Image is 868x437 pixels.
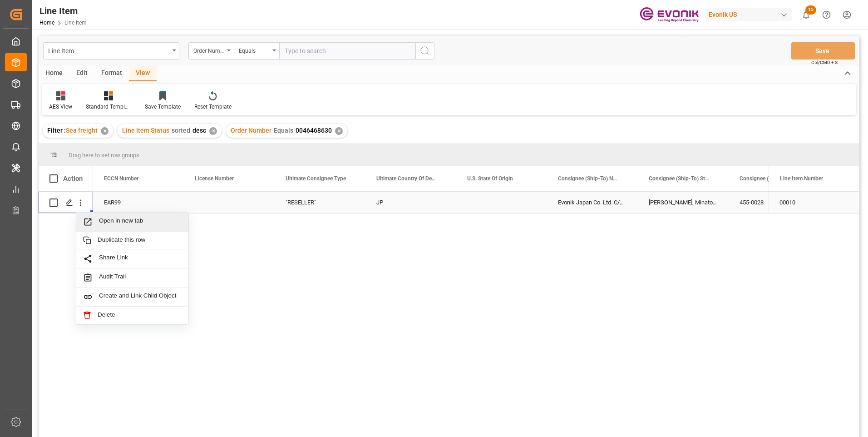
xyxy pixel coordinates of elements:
[467,175,513,182] span: U.S. State Of Origin
[649,175,710,182] span: Consignee (Ship-To) Street
[234,42,279,60] button: open menu
[188,42,234,60] button: open menu
[796,5,816,25] button: show 15 new notifications
[66,127,98,134] span: Sea freight
[415,42,434,60] button: search button
[740,175,800,182] span: Consignee (Ship-To) ZIP Code
[69,152,139,159] span: Drag here to set row groups
[279,42,415,60] input: Type to search
[274,127,293,134] span: Equals
[94,66,129,81] div: Format
[48,45,169,56] div: Line Item
[558,175,619,182] span: Consignee (Ship-To) Name
[239,45,270,55] div: Equals
[69,66,94,81] div: Edit
[39,66,69,81] div: Home
[231,127,271,134] span: Order Number
[705,6,796,23] button: Evonik US
[101,127,108,135] div: ✕
[275,192,365,213] div: "RESELLER"
[104,192,173,213] div: EAR99
[705,8,792,21] div: Evonik US
[39,20,54,26] a: Home
[816,5,837,25] button: Help Center
[780,175,823,182] span: Line Item Number
[365,192,456,213] div: JP
[192,127,206,134] span: desc
[193,45,224,55] div: Order Number
[122,127,169,134] span: Line Item Status
[209,127,217,135] div: ✕
[43,42,179,60] button: open menu
[729,192,819,213] div: 455-0028
[811,59,838,66] span: Ctrl/CMD + S
[376,175,437,182] span: Ultimate Country Of Destination
[104,175,138,182] span: ECCN Number
[129,66,157,81] div: View
[805,5,816,15] span: 15
[638,192,729,213] div: [PERSON_NAME], Minato-ku 10-3
[195,175,234,182] span: License Number
[172,127,190,134] span: sorted
[39,4,87,18] div: Line Item
[39,192,93,214] div: Press SPACE to select this row.
[86,103,131,111] div: Standard Templates
[547,192,638,213] div: Evonik Japan Co. Ltd. C/O;Chikko Co.,Ltd.;Nagoya Branch
[194,103,232,111] div: Reset Template
[296,127,332,134] span: 0046468630
[63,174,83,183] div: Action
[769,192,859,214] div: Press SPACE to select this row.
[49,103,72,111] div: AES View
[145,103,181,111] div: Save Template
[791,42,855,60] button: Save
[640,7,699,23] img: Evonik-brand-mark-Deep-Purple-RGB.jpeg_1700498283.jpeg
[47,127,66,134] span: Filter :
[335,127,343,135] div: ✕
[286,175,346,182] span: Ultimate Consignee Type
[769,192,859,213] div: 00010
